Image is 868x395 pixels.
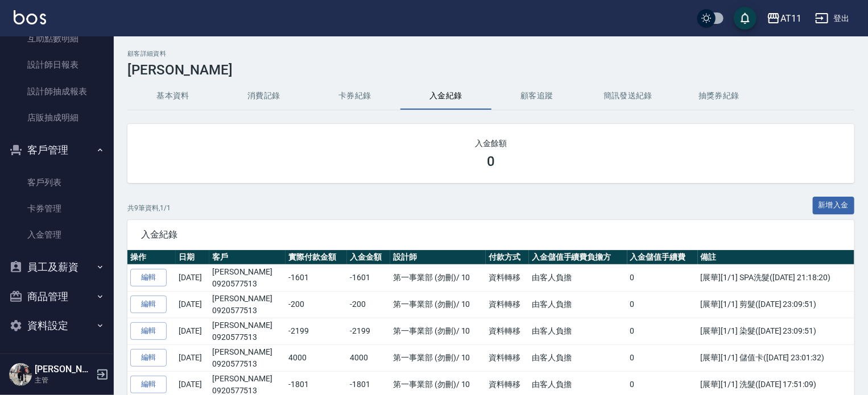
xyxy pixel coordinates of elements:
[286,250,347,265] th: 實際付款金額
[698,250,854,265] th: 備註
[487,153,495,169] h3: 0
[5,135,109,165] button: 客戶管理
[286,318,347,344] td: -2199
[698,264,854,291] td: [展華][1/1] SPA洗髮([DATE] 21:18:20)
[9,363,32,386] img: Person
[5,52,109,78] a: 設計師日報表
[5,311,109,340] button: 資料設定
[486,291,529,318] td: 資料轉移
[209,291,286,318] td: [PERSON_NAME]
[141,138,841,149] h2: 入金餘額
[762,7,806,30] button: AT11
[130,376,167,393] a: 編輯
[390,250,486,265] th: 設計師
[529,264,627,291] td: 由客人負擔
[529,291,627,318] td: 由客人負擔
[176,250,209,265] th: 日期
[390,291,486,318] td: 第一事業部 (勿刪) / 10
[400,82,491,110] button: 入金紀錄
[813,197,855,214] button: 新增入金
[35,375,93,385] p: 主管
[130,296,167,313] a: 編輯
[5,222,109,248] a: 入金管理
[698,344,854,371] td: [展華][1/1] 儲值卡([DATE] 23:01:32)
[5,169,109,196] a: 客戶列表
[212,278,283,290] p: 0920577513
[130,269,167,286] a: 編輯
[130,322,167,340] a: 編輯
[286,291,347,318] td: -200
[209,344,286,371] td: [PERSON_NAME]
[35,364,93,375] h5: [PERSON_NAME].
[582,82,673,110] button: 簡訊發送紀錄
[127,82,218,110] button: 基本資料
[141,229,841,240] span: 入金紀錄
[309,82,400,110] button: 卡券紀錄
[486,264,529,291] td: 資料轉移
[390,344,486,371] td: 第一事業部 (勿刪) / 10
[176,344,209,371] td: [DATE]
[698,318,854,344] td: [展華][1/1] 染髮([DATE] 23:09:51)
[5,196,109,222] a: 卡券管理
[212,331,283,343] p: 0920577513
[347,250,390,265] th: 入金金額
[529,250,627,265] th: 入金儲值手續費負擔方
[673,82,764,110] button: 抽獎券紀錄
[529,318,627,344] td: 由客人負擔
[127,50,854,57] h2: 顧客詳細資料
[14,10,46,24] img: Logo
[286,264,347,291] td: -1601
[209,264,286,291] td: [PERSON_NAME]
[627,344,698,371] td: 0
[529,344,627,371] td: 由客人負擔
[627,318,698,344] td: 0
[5,26,109,52] a: 互助點數明細
[127,203,171,213] p: 共 9 筆資料, 1 / 1
[390,264,486,291] td: 第一事業部 (勿刪) / 10
[209,250,286,265] th: 客戶
[5,105,109,131] a: 店販抽成明細
[347,344,390,371] td: 4000
[286,344,347,371] td: 4000
[486,318,529,344] td: 資料轉移
[627,264,698,291] td: 0
[347,318,390,344] td: -2199
[127,62,854,78] h3: [PERSON_NAME]
[127,250,176,265] th: 操作
[5,78,109,105] a: 設計師抽成報表
[209,318,286,344] td: [PERSON_NAME]
[347,264,390,291] td: -1601
[218,82,309,110] button: 消費記錄
[176,291,209,318] td: [DATE]
[486,344,529,371] td: 資料轉移
[347,291,390,318] td: -200
[5,282,109,311] button: 商品管理
[130,349,167,367] a: 編輯
[627,291,698,318] td: 0
[698,291,854,318] td: [展華][1/1] 剪髮([DATE] 23:09:51)
[491,82,582,110] button: 顧客追蹤
[780,11,801,26] div: AT11
[176,318,209,344] td: [DATE]
[811,8,854,29] button: 登出
[5,252,109,282] button: 員工及薪資
[627,250,698,265] th: 入金儲值手續費
[176,264,209,291] td: [DATE]
[212,358,283,370] p: 0920577513
[734,7,757,30] button: save
[486,250,529,265] th: 付款方式
[212,305,283,317] p: 0920577513
[390,318,486,344] td: 第一事業部 (勿刪) / 10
